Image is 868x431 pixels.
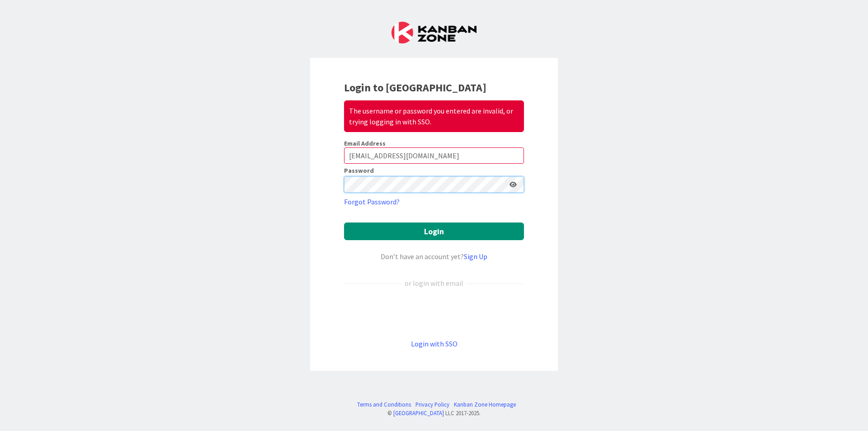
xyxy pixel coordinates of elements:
[357,400,411,409] a: Terms and Conditions
[411,339,458,348] a: Login with SSO
[344,81,486,95] b: Login to [GEOGRAPHIC_DATA]
[464,252,487,261] a: Sign Up
[344,100,524,132] div: The username or password you entered are invalid, or trying logging in with SSO.
[454,400,516,409] a: Kanban Zone Homepage
[392,22,476,43] img: Kanban Zone
[344,139,386,147] label: Email Address
[353,409,516,417] div: © LLC 2017- 2025 .
[344,223,524,240] button: Login
[415,400,449,409] a: Privacy Policy
[402,278,466,289] div: or login with email
[340,303,528,323] iframe: Sign in with Google Button
[344,196,400,207] a: Forgot Password?
[344,251,524,262] div: Don’t have an account yet?
[344,167,374,174] label: Password
[393,409,444,417] a: [GEOGRAPHIC_DATA]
